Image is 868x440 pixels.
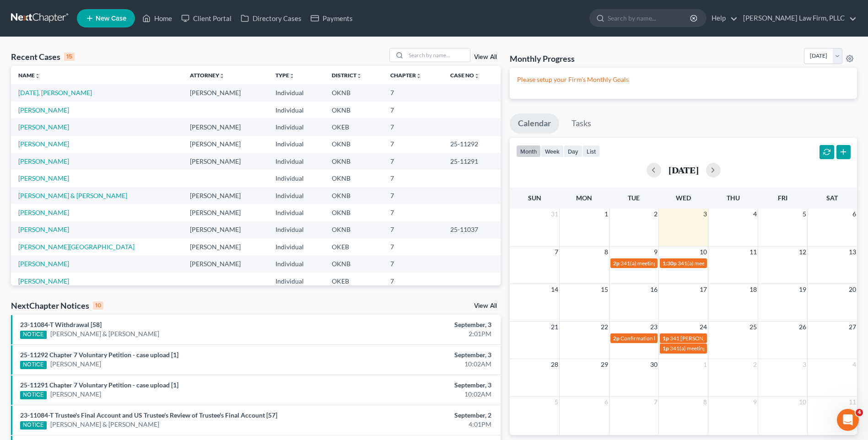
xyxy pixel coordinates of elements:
a: [DATE], [PERSON_NAME] [18,89,92,97]
span: 3 [802,359,807,370]
i: unfold_more [416,73,421,79]
a: Typeunfold_more [275,72,295,79]
td: 25-11292 [443,136,501,153]
span: 1 [702,359,708,370]
h3: Monthly Progress [510,53,575,64]
td: 7 [383,204,443,221]
span: 1p [663,345,669,352]
a: [PERSON_NAME] [18,225,69,233]
td: OKNB [324,221,383,238]
td: Individual [268,256,324,273]
span: 18 [749,284,758,295]
h2: [DATE] [669,165,699,175]
span: 16 [649,284,658,295]
input: Search by name... [406,48,470,62]
td: 25-11291 [443,153,501,170]
span: 30 [649,359,658,370]
td: 7 [383,238,443,255]
div: 10:02AM [340,390,491,399]
td: 7 [383,256,443,273]
span: 13 [848,247,857,258]
span: 19 [798,284,807,295]
span: 23 [649,322,658,333]
a: Home [138,10,177,27]
span: 11 [848,397,857,408]
a: Directory Cases [236,10,306,27]
div: September, 3 [340,381,491,390]
td: Individual [268,136,324,153]
td: OKEB [324,273,383,290]
span: 341(a) meeting for [PERSON_NAME]' [PERSON_NAME] [678,260,811,267]
td: OKNB [324,153,383,170]
span: 2 [653,209,658,220]
a: View All [474,303,497,309]
i: unfold_more [219,73,225,79]
td: 7 [383,273,443,290]
td: [PERSON_NAME] [183,221,268,238]
i: unfold_more [356,73,362,79]
td: 7 [383,170,443,187]
a: Client Portal [177,10,236,27]
a: 25-11291 Chapter 7 Voluntary Petition - case upload [1] [20,381,178,389]
span: 15 [600,284,609,295]
div: 2:01PM [340,329,491,338]
a: 23-11084-T Trustee's Final Account and US Trustee's Review of Trustee's Final Account [57] [20,411,277,419]
span: 2p [613,335,620,342]
div: September, 2 [340,411,491,420]
a: [PERSON_NAME] [50,390,101,399]
span: Wed [676,194,691,202]
td: OKNB [324,136,383,153]
span: 4 [856,409,863,416]
td: [PERSON_NAME] [183,204,268,221]
span: 17 [699,284,708,295]
span: 341(a) meeting for [PERSON_NAME] [620,260,709,267]
td: Individual [268,170,324,187]
span: 12 [798,247,807,258]
div: 10:02AM [340,360,491,369]
td: [PERSON_NAME] [183,153,268,170]
a: [PERSON_NAME] [50,360,101,369]
td: [PERSON_NAME] [183,238,268,255]
span: 10 [798,397,807,408]
span: Confirmation hearing for [PERSON_NAME] [620,335,724,342]
td: OKEB [324,238,383,255]
div: NOTICE [20,331,47,339]
td: 7 [383,136,443,153]
a: Case Nounfold_more [450,72,480,79]
span: 1p [663,335,669,342]
td: [PERSON_NAME] [183,187,268,204]
span: 20 [848,284,857,295]
td: OKNB [324,204,383,221]
span: 9 [653,247,658,258]
td: Individual [268,84,324,101]
span: Sun [528,194,541,202]
td: Individual [268,238,324,255]
td: 7 [383,221,443,238]
span: 7 [554,247,559,258]
a: [PERSON_NAME][GEOGRAPHIC_DATA] [18,243,135,251]
button: week [541,145,564,157]
div: September, 3 [340,350,491,360]
a: Tasks [563,113,599,134]
a: [PERSON_NAME] [18,174,69,182]
span: 6 [604,397,609,408]
td: 7 [383,84,443,101]
span: 5 [802,209,807,220]
span: Mon [576,194,592,202]
a: Calendar [510,113,559,134]
span: Fri [778,194,787,202]
span: 25 [749,322,758,333]
td: OKNB [324,102,383,118]
iframe: Intercom live chat [837,409,859,431]
span: 11 [749,247,758,258]
span: 7 [653,397,658,408]
a: [PERSON_NAME] [18,260,69,268]
td: 7 [383,187,443,204]
span: 1:30p [663,260,677,267]
span: New Case [96,15,126,22]
span: Sat [826,194,838,202]
span: 4 [852,359,857,370]
a: [PERSON_NAME] [18,209,69,216]
td: OKEB [324,118,383,135]
span: 4 [752,209,758,220]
